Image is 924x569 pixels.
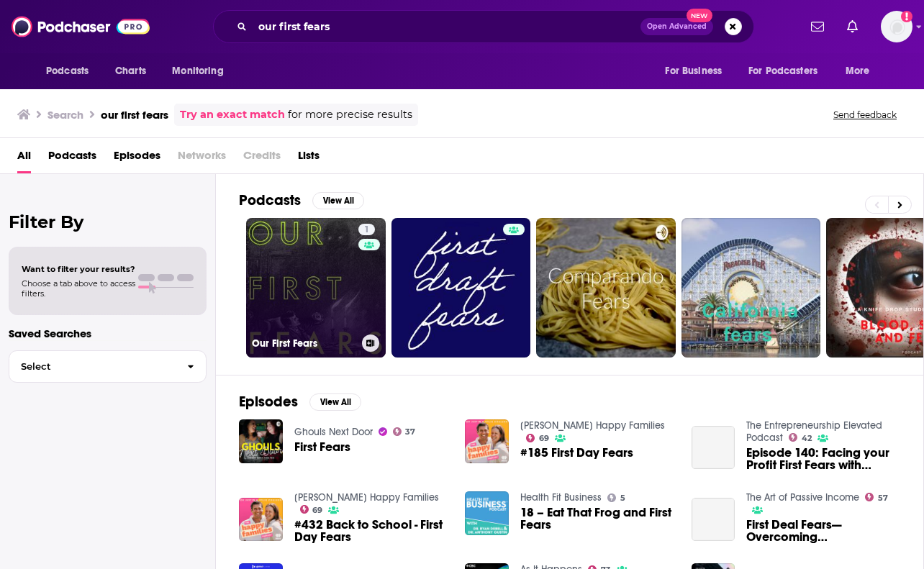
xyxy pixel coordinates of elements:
[36,58,107,85] button: open menu
[180,106,285,123] a: Try an exact match
[901,11,912,22] svg: Add a profile image
[46,61,89,81] span: Podcasts
[746,447,900,471] a: Episode 140: Facing your Profit First Fears with Scott Mulvaney
[692,498,735,542] a: First Deal Fears—Overcoming Apprehensiveness
[846,61,870,81] span: More
[364,223,369,237] span: 1
[213,10,754,43] div: Search podcasts, credits, & more...
[294,491,439,504] a: Dr Justin Coulson's Happy Families
[47,108,83,122] h3: Search
[106,58,155,85] a: Charts
[239,419,283,463] img: First Fears
[239,393,298,411] h2: Episodes
[48,144,96,173] a: Podcasts
[746,519,900,543] a: First Deal Fears—Overcoming Apprehensiveness
[12,13,150,40] img: Podchaser - Follow, Share and Rate Podcasts
[789,433,812,442] a: 42
[640,18,713,35] button: Open AdvancedNew
[22,278,135,299] span: Choose a tab above to access filters.
[253,15,640,38] input: Search podcasts, credits, & more...
[239,498,283,542] img: #432 Back to School - First Day Fears
[162,58,242,85] button: open menu
[9,327,207,340] p: Saved Searches
[865,493,888,501] a: 57
[243,144,281,173] span: Credits
[805,14,830,39] a: Show notifications dropdown
[539,435,549,442] span: 69
[520,447,633,459] a: #185 First Day Fears
[829,109,901,121] button: Send feedback
[465,419,509,463] img: #185 First Day Fears
[172,61,223,81] span: Monitoring
[312,507,322,514] span: 69
[393,427,416,436] a: 37
[746,447,900,471] span: Episode 140: Facing your Profit First Fears with [PERSON_NAME]
[178,144,226,173] span: Networks
[802,435,812,442] span: 42
[881,11,912,42] img: User Profile
[647,23,707,30] span: Open Advanced
[692,426,735,470] a: Episode 140: Facing your Profit First Fears with Scott Mulvaney
[115,61,146,81] span: Charts
[114,144,160,173] a: Episodes
[520,506,674,531] a: 18 – Eat That Frog and First Fears
[309,393,361,411] button: View All
[465,491,509,535] img: 18 – Eat That Frog and First Fears
[288,106,412,123] span: for more precise results
[22,264,135,274] span: Want to filter your results?
[746,419,882,444] a: The Entrepreneurship Elevated Podcast
[239,393,361,411] a: EpisodesView All
[294,441,350,453] a: First Fears
[246,218,386,358] a: 1Our First Fears
[526,434,549,442] a: 69
[312,192,364,209] button: View All
[300,505,323,514] a: 69
[358,224,375,235] a: 1
[607,493,625,502] a: 5
[239,191,301,209] h2: Podcasts
[17,144,31,173] a: All
[520,419,665,432] a: Dr Justin Coulson's Happy Families
[294,426,373,438] a: Ghouls Next Door
[239,191,364,209] a: PodcastsView All
[841,14,864,39] a: Show notifications dropdown
[520,491,602,504] a: Health Fit Business
[746,491,859,504] a: The Art of Passive Income
[655,58,740,85] button: open menu
[101,108,168,122] h3: our first fears
[835,58,888,85] button: open menu
[620,495,625,501] span: 5
[739,58,838,85] button: open menu
[294,519,448,543] a: #432 Back to School - First Day Fears
[881,11,912,42] button: Show profile menu
[9,211,207,232] h2: Filter By
[748,61,817,81] span: For Podcasters
[881,11,912,42] span: Logged in as kkneafsey
[687,9,712,22] span: New
[9,362,176,371] span: Select
[9,350,207,383] button: Select
[298,144,320,173] a: Lists
[252,337,356,350] h3: Our First Fears
[405,429,415,435] span: 37
[878,495,888,501] span: 57
[665,61,722,81] span: For Business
